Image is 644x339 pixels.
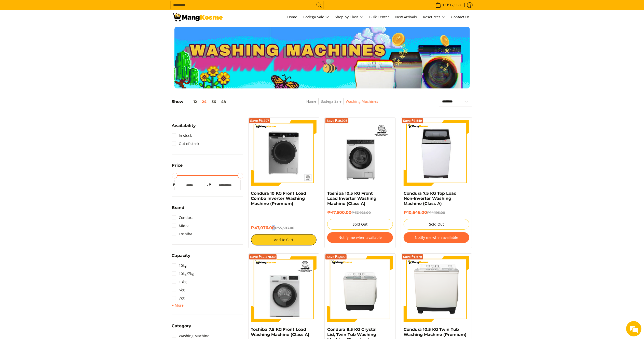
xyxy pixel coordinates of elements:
span: Resources [423,14,445,20]
a: Toshiba [172,230,193,238]
span: Save ₱12,478.50 [250,255,276,258]
summary: Open [172,124,196,132]
a: Washing Machines [346,99,378,104]
summary: Open [172,163,183,171]
span: • [434,2,462,8]
button: 48 [219,100,229,104]
a: Home [306,99,316,104]
img: Condura 8.5 KG Crystal Lid, Twin Tub Washing Machine (Premium) [327,257,393,321]
a: Condura 10 KG Front Load Combo Inverter Washing Machine (Premium) [251,191,306,206]
summary: Open [172,254,191,262]
span: Shop by Class [335,14,363,20]
span: 1 [442,3,445,7]
span: Save ₱3,549 [403,119,422,122]
button: 36 [209,100,219,104]
h5: Show [172,99,229,104]
a: Bulk Center [367,10,392,24]
span: Save ₱1,679 [403,255,422,258]
img: Condura 10 KG Front Load Combo Inverter Washing Machine (Premium) [251,120,317,186]
button: 24 [200,100,209,104]
a: Condura 10.5 KG Twin Tub Washing Machine (Premium) [404,327,467,337]
button: Sold Out [327,219,393,230]
h6: ₱47,500.00 [327,210,393,215]
span: Brand [172,206,185,210]
nav: Breadcrumbs [271,98,414,110]
img: condura-7.5kg-topload-non-inverter-washing-machine-class-c-full-view-mang-kosme [406,120,468,186]
summary: Open [172,324,191,332]
button: Add to Cart [251,234,317,245]
span: + More [172,303,184,307]
img: Toshiba 10.5 KG Front Load Inverter Washing Machine (Class A) [327,120,393,186]
span: New Arrivals [395,15,417,19]
a: Bodega Sale [301,10,332,24]
a: New Arrivals [393,10,420,24]
nav: Main Menu [228,10,472,24]
span: Price [172,163,183,167]
a: Bodega Sale [321,99,341,104]
img: Washing Machines l Mang Kosme: Home Appliances Warehouse Sale Partner [172,13,223,21]
span: Category [172,324,191,328]
h6: ₱47,076.00 [251,225,317,230]
button: Notify me when available [327,232,393,243]
a: Condura [172,214,194,222]
h6: ₱10,646.00 [404,210,469,215]
span: Bodega Sale [304,14,329,20]
summary: Open [172,206,185,214]
a: 13kg [172,278,187,286]
span: Save ₱19,995 [326,119,347,122]
a: Toshiba 7.5 KG Front Load Washing Machine (Class A) [251,327,310,337]
span: Home [287,15,297,19]
a: 6kg [172,286,185,294]
span: Contact Us [451,15,470,19]
span: ₱12,950 [447,3,462,7]
a: Home [285,10,300,24]
a: 10kg/7kg [172,270,194,278]
a: Resources [421,10,448,24]
summary: Open [172,302,184,308]
a: Condura 7.5 KG Top Load Non-Inverter Washing Machine (Class A) [404,191,457,206]
del: ₱67,495.00 [351,211,371,215]
a: 10kg [172,262,187,270]
img: Toshiba 7.5 KG Front Load Washing Machine (Class A) [251,256,317,322]
span: ₱ [208,182,213,187]
span: ₱ [172,182,177,187]
span: Bulk Center [369,15,389,19]
a: Midea [172,222,190,230]
a: Out of stock [172,140,199,148]
a: Shop by Class [333,10,366,24]
button: 12 [184,100,200,104]
span: Availability [172,124,196,128]
a: Toshiba 10.5 KG Front Load Inverter Washing Machine (Class A) [327,191,376,206]
span: Save ₱8,307 [250,119,269,122]
button: Sold Out [404,219,469,230]
button: Search [315,1,323,9]
a: Contact Us [449,10,472,24]
span: Save ₱1,499 [326,255,346,258]
button: Notify me when available [404,232,469,243]
span: Capacity [172,254,191,258]
a: In stock [172,132,192,140]
a: 7kg [172,294,185,302]
del: ₱55,383.00 [275,226,295,230]
img: Condura 10.5 KG Twin Tub Washing Machine (Premium) [404,256,469,322]
del: ₱14,195.00 [427,211,445,215]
